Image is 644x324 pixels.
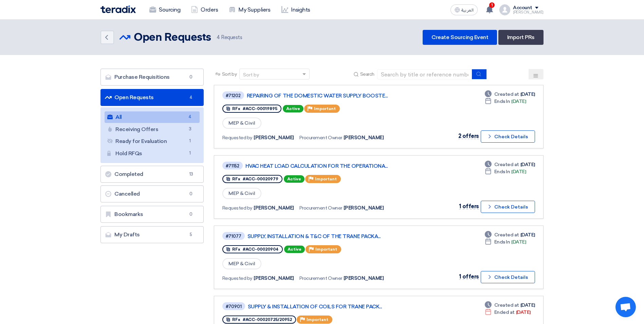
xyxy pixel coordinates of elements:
[105,148,200,159] a: Hold RFQs
[105,124,200,135] a: Receiving Offers
[187,74,195,80] span: 0
[186,150,194,157] span: 1
[186,2,223,17] a: Orders
[186,126,194,133] span: 3
[186,113,194,121] span: 4
[284,175,305,183] span: Active
[223,2,276,17] a: My Suppliers
[243,106,277,111] span: #ACC-00019895
[100,5,136,13] img: Teradix logo
[344,275,384,282] span: [PERSON_NAME]
[513,5,532,11] div: Account
[222,71,237,78] span: Sort by
[187,94,195,101] span: 4
[315,247,337,252] span: Important
[254,275,294,282] span: [PERSON_NAME]
[254,204,294,212] span: [PERSON_NAME]
[243,317,292,322] span: #ACC-00020725/20952
[226,164,239,168] div: #71152
[105,111,200,123] a: All
[494,231,519,238] span: Created at
[144,2,186,17] a: Sourcing
[100,185,204,202] a: Cancelled0
[247,93,417,99] a: REPAIRING OF THE DOMESTIC WATER SUPPLY BOOSTE...
[232,177,240,181] span: RFx
[314,106,336,111] span: Important
[485,168,526,175] div: [DATE]
[100,69,204,86] a: Purchase Requisitions0
[100,226,204,243] a: My Drafts5
[344,134,384,141] span: [PERSON_NAME]
[485,98,526,105] div: [DATE]
[248,304,418,310] a: SUPPLY & INSTALLATION OF COILS FOR TRANE PACK...
[485,238,526,246] div: [DATE]
[245,163,415,169] a: HVAC HEAT LOAD CALCULATION FOR THE OPERATIONA...
[222,275,252,282] span: Requested by
[315,177,337,181] span: Important
[243,247,279,252] span: #ACC-00020904
[105,136,200,147] a: Ready for Evaluation
[485,231,535,238] div: [DATE]
[461,8,474,13] span: العربية
[226,93,241,98] div: #71202
[499,4,510,15] img: profile_test.png
[458,133,479,139] span: 2 offers
[494,238,510,246] span: Ends In
[222,118,261,129] span: MEP & Civil
[222,204,252,212] span: Requested by
[307,317,328,322] span: Important
[299,204,342,212] span: Procurement Owner
[232,247,240,252] span: RFx
[344,204,384,212] span: [PERSON_NAME]
[187,171,195,178] span: 13
[186,138,194,145] span: 1
[377,69,472,79] input: Search by title or reference number
[450,4,478,15] button: العربية
[187,191,195,197] span: 0
[100,206,204,223] a: Bookmarks0
[423,30,497,45] a: Create Sourcing Event
[254,134,294,141] span: [PERSON_NAME]
[222,258,261,269] span: MEP & Civil
[489,2,495,8] span: 1
[243,71,259,78] div: Sort by
[485,161,535,168] div: [DATE]
[226,304,242,309] div: #70901
[494,309,515,316] span: Ended at
[187,231,195,238] span: 5
[222,188,261,199] span: MEP & Civil
[481,271,535,283] button: Check Details
[494,91,519,98] span: Created at
[299,134,342,141] span: Procurement Owner
[485,309,531,316] div: [DATE]
[232,106,240,111] span: RFx
[498,30,544,45] a: Import PRs
[226,234,241,238] div: #71077
[222,134,252,141] span: Requested by
[232,317,240,322] span: RFx
[217,34,242,41] span: Requests
[243,177,278,181] span: #ACC-00020979
[284,246,305,253] span: Active
[276,2,316,17] a: Insights
[481,201,535,213] button: Check Details
[360,71,374,78] span: Search
[513,11,544,14] div: [PERSON_NAME]
[494,98,510,105] span: Ends In
[494,302,519,309] span: Created at
[485,91,535,98] div: [DATE]
[615,297,636,317] a: Open chat
[459,273,479,280] span: 1 offers
[100,166,204,183] a: Completed13
[217,34,220,40] span: 4
[485,302,535,309] div: [DATE]
[187,211,195,218] span: 0
[100,89,204,106] a: Open Requests4
[494,168,510,175] span: Ends In
[283,105,303,112] span: Active
[494,161,519,168] span: Created at
[459,203,479,210] span: 1 offers
[299,275,342,282] span: Procurement Owner
[481,130,535,143] button: Check Details
[134,31,211,44] h2: Open Requests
